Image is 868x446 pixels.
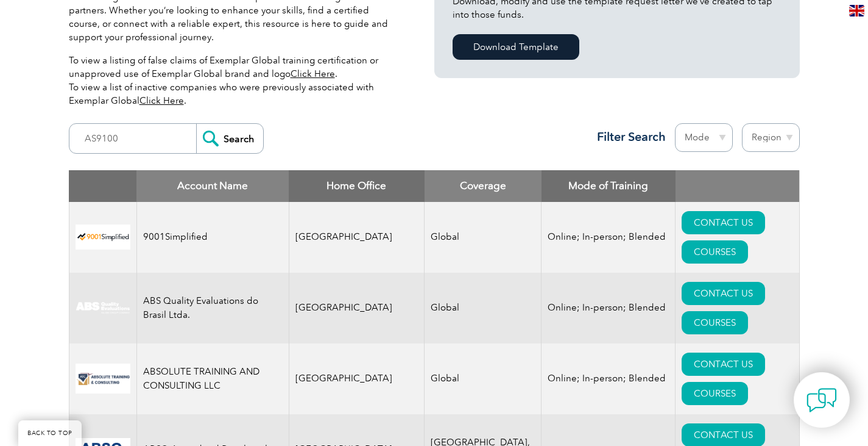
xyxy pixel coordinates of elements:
[136,170,289,202] th: Account Name: activate to sort column descending
[76,225,130,250] img: 37c9c059-616f-eb11-a812-002248153038-logo.png
[682,382,748,405] a: COURSES
[425,343,542,414] td: Global
[76,364,130,394] img: 16e092f6-eadd-ed11-a7c6-00224814fd52-logo.png
[76,301,130,315] img: c92924ac-d9bc-ea11-a814-000d3a79823d-logo.jpg
[289,273,425,343] td: [GEOGRAPHIC_DATA]
[682,211,765,234] a: CONTACT US
[136,202,289,273] td: 9001Simplified
[682,282,765,305] a: CONTACT US
[425,202,542,273] td: Global
[196,124,263,153] input: Search
[425,170,542,202] th: Coverage: activate to sort column ascending
[806,385,837,415] img: contact-chat.png
[542,343,676,414] td: Online; In-person; Blended
[289,202,425,273] td: [GEOGRAPHIC_DATA]
[849,5,864,16] img: en
[18,420,82,446] a: BACK TO TOP
[136,273,289,343] td: ABS Quality Evaluations do Brasil Ltda.
[590,129,666,145] h3: Filter Search
[682,311,748,334] a: COURSES
[289,170,425,202] th: Home Office: activate to sort column ascending
[291,68,335,79] a: Click Here
[69,54,398,107] p: To view a listing of false claims of Exemplar Global training certification or unapproved use of ...
[425,273,542,343] td: Global
[542,273,676,343] td: Online; In-person; Blended
[542,202,676,273] td: Online; In-person; Blended
[682,240,748,264] a: COURSES
[136,343,289,414] td: ABSOLUTE TRAINING AND CONSULTING LLC
[676,170,799,202] th: : activate to sort column ascending
[453,34,579,60] a: Download Template
[139,95,184,106] a: Click Here
[682,353,765,376] a: CONTACT US
[542,170,676,202] th: Mode of Training: activate to sort column ascending
[289,343,425,414] td: [GEOGRAPHIC_DATA]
